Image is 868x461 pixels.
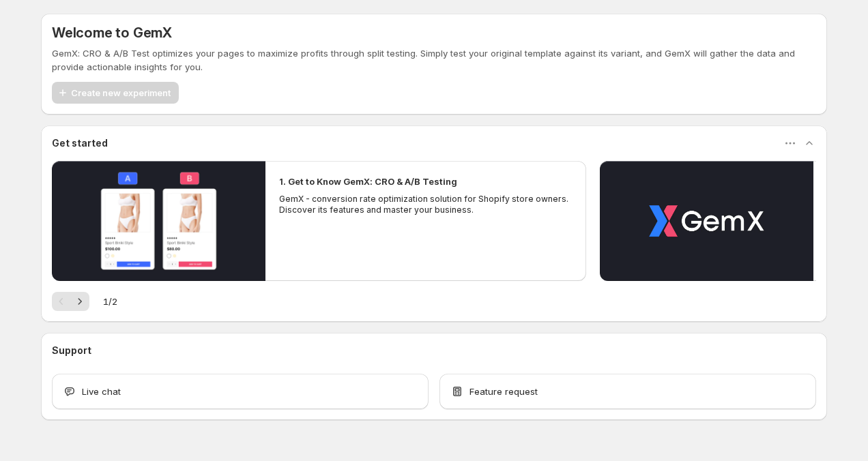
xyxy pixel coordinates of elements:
h2: 1. Get to Know GemX: CRO & A/B Testing [279,175,457,188]
button: Play video [52,161,265,281]
h5: Welcome to GemX [52,25,172,41]
button: Next [70,292,89,311]
span: Feature request [469,385,538,398]
h3: Get started [52,136,108,150]
span: Live chat [82,385,121,398]
nav: Pagination [52,292,89,311]
p: GemX - conversion rate optimization solution for Shopify store owners. Discover its features and ... [279,194,573,215]
span: 1 / 2 [103,295,117,308]
h3: Support [52,344,91,357]
p: GemX: CRO & A/B Test optimizes your pages to maximize profits through split testing. Simply test ... [52,46,816,74]
button: Play video [600,161,813,281]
